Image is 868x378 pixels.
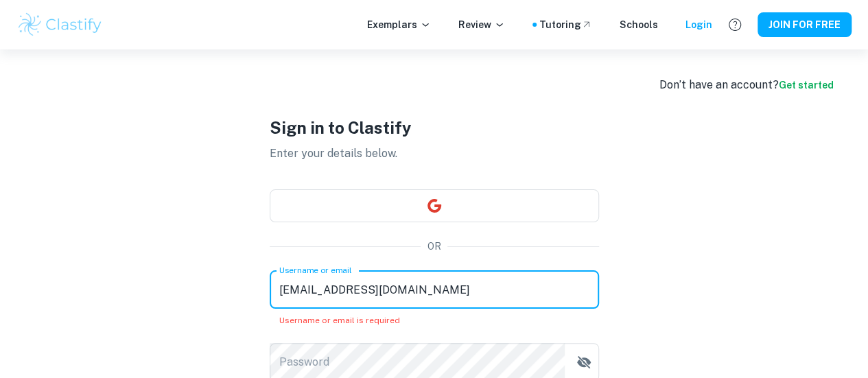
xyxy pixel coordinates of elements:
[620,17,658,32] a: Schools
[539,17,592,32] a: Tutoring
[779,80,834,91] a: Get started
[427,239,441,254] p: OR
[685,17,712,32] a: Login
[16,11,104,38] img: Clastify logo
[758,12,852,37] button: JOIN FOR FREE
[270,145,599,162] p: Enter your details below.
[458,17,505,32] p: Review
[279,314,589,327] p: Username or email is required
[270,115,599,140] h1: Sign in to Clastify
[659,77,834,93] div: Don’t have an account?
[367,17,431,32] p: Exemplars
[279,264,352,276] label: Username or email
[723,13,747,36] button: Help and Feedback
